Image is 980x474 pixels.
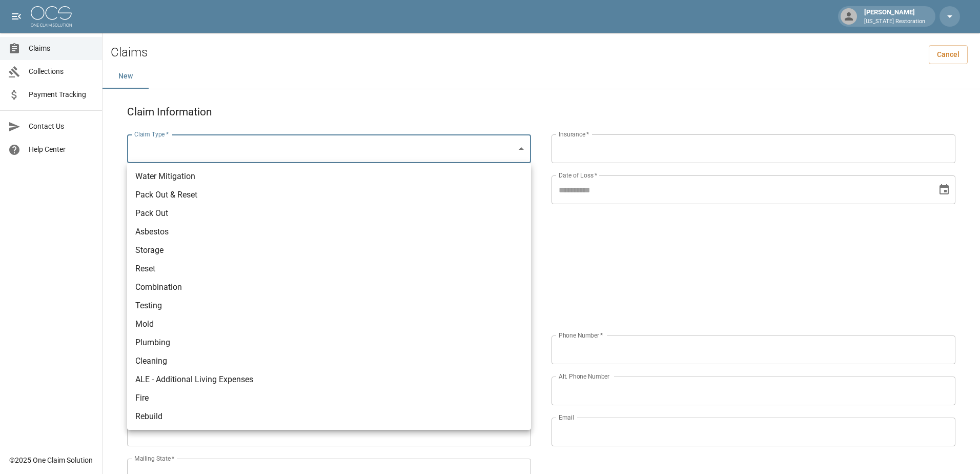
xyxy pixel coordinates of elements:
li: Pack Out & Reset [127,186,531,204]
li: Storage [127,241,531,260]
li: Rebuild [127,407,531,426]
li: Plumbing [127,333,531,352]
li: ALE - Additional Living Expenses [127,370,531,389]
li: Cleaning [127,352,531,370]
li: Water Mitigation [127,167,531,186]
li: Mold [127,315,531,333]
li: Asbestos [127,223,531,241]
li: Reset [127,260,531,278]
li: Pack Out [127,204,531,223]
li: Combination [127,278,531,297]
li: Fire [127,389,531,407]
li: Testing [127,297,531,315]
